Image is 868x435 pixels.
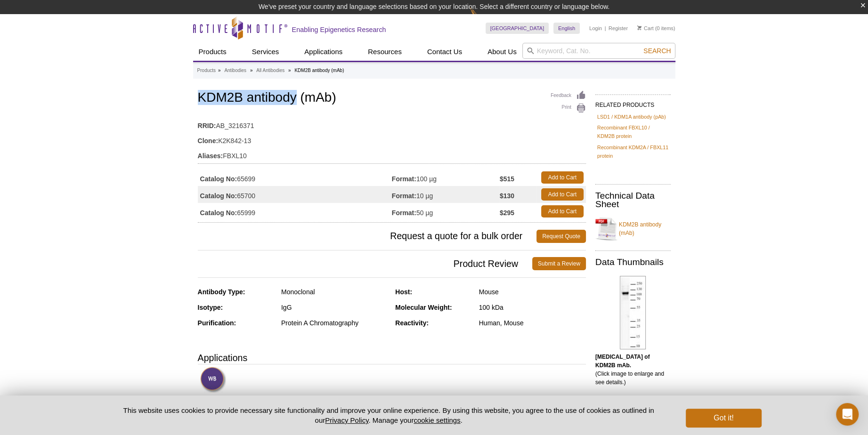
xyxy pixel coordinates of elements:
[198,131,586,146] td: K2K842-13
[198,146,586,161] td: FBXL10
[392,169,500,186] td: 100 µg
[392,175,416,183] strong: Format:
[198,121,216,130] strong: RRID:
[551,90,586,101] a: Feedback
[392,209,416,217] strong: Format:
[281,303,388,312] div: IgG
[414,416,460,424] button: cookie settings
[392,203,500,220] td: 50 µg
[200,209,237,217] strong: Catalog No:
[597,123,669,140] a: Recombinant FBXL10 / KDM2B protein
[200,175,237,183] strong: Catalog No:
[198,169,392,186] td: 65699
[198,152,223,160] strong: Aliases:
[294,68,344,73] li: KDM2B antibody (mAb)
[198,319,236,327] strong: Purification:
[107,405,671,425] p: This website uses cookies to provide necessary site functionality and improve your online experie...
[198,137,219,145] strong: Clone:
[686,409,761,427] button: Got it!
[597,143,669,160] a: Recombinant KDM2A / FBXL11 protein
[597,113,666,121] a: LSD1 / KDM1A antibody (pAb)
[608,25,628,32] a: Register
[198,288,245,296] strong: Antibody Type:
[218,68,221,73] li: »
[392,192,416,200] strong: Format:
[197,66,216,75] a: Products
[637,25,641,30] img: Your Cart
[198,186,392,203] td: 65700
[292,25,386,34] h2: Enabling Epigenetics Research
[200,367,226,393] img: Western Blot Validated
[595,192,671,209] h2: Technical Data Sheet
[198,351,586,365] h3: Applications
[500,209,514,217] strong: $295
[299,43,348,61] a: Applications
[281,319,388,327] div: Protein A Chromatography
[589,25,602,32] a: Login
[395,319,429,327] strong: Reactivity:
[637,25,654,32] a: Cart
[595,94,671,111] h2: RELATED PRODUCTS
[224,66,246,75] a: Antibodies
[395,304,452,311] strong: Molecular Weight:
[553,23,580,34] a: English
[486,23,549,34] a: [GEOGRAPHIC_DATA]
[325,416,368,424] a: Privacy Policy
[198,230,537,243] span: Request a quote for a bulk order
[395,288,412,296] strong: Host:
[362,43,407,61] a: Resources
[536,230,586,243] a: Request Quote
[198,90,586,106] h1: KDM2B antibody (mAb)
[479,288,586,296] div: Mouse
[281,288,388,296] div: Monoclonal
[641,47,673,55] button: Search
[500,175,514,183] strong: $515
[541,188,584,201] a: Add to Cart
[470,7,495,29] img: Change Here
[595,354,650,369] b: [MEDICAL_DATA] of KDM2B mAb.
[193,43,232,61] a: Products
[620,276,646,349] img: KDM2B antibody (mAb) tested by Western blot.
[392,186,500,203] td: 10 µg
[551,103,586,113] a: Print
[479,319,586,327] div: Human, Mouse
[198,116,586,131] td: AB_3216371
[288,68,291,73] li: »
[643,47,671,55] span: Search
[256,66,284,75] a: All Antibodies
[422,43,468,61] a: Contact Us
[595,353,671,387] p: (Click image to enlarge and see details.)
[479,303,586,312] div: 100 kDa
[541,171,584,184] a: Add to Cart
[605,23,606,34] li: |
[522,43,675,59] input: Keyword, Cat. No.
[198,203,392,220] td: 65999
[532,257,586,270] a: Submit a Review
[246,43,285,61] a: Services
[595,258,671,266] h2: Data Thumbnails
[198,257,532,270] span: Product Review
[541,205,584,217] a: Add to Cart
[595,215,671,243] a: KDM2B antibody (mAb)
[198,304,223,311] strong: Isotype:
[637,23,675,34] li: (0 items)
[200,192,237,200] strong: Catalog No:
[836,403,859,426] div: Open Intercom Messenger
[482,43,522,61] a: About Us
[500,192,514,200] strong: $130
[250,68,253,73] li: »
